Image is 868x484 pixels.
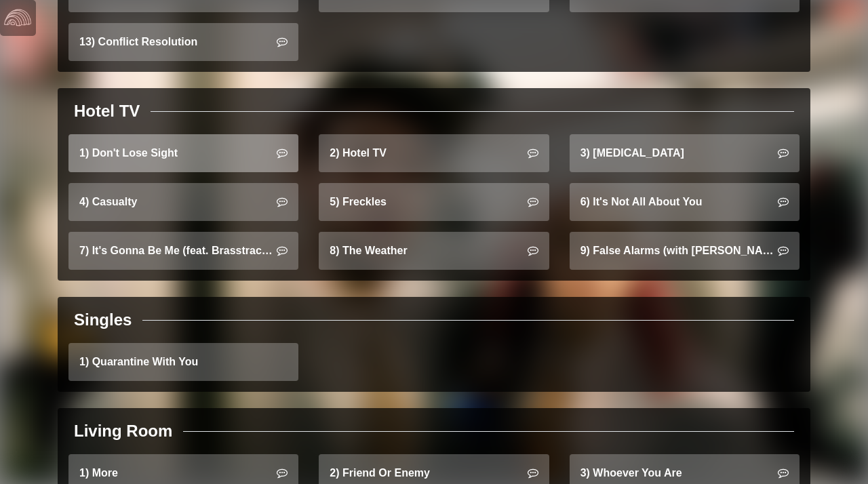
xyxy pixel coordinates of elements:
[319,232,549,270] a: 8) The Weather
[74,419,172,443] div: Living Room
[68,343,298,381] a: 1) Quarantine With You
[570,134,800,172] a: 3) [MEDICAL_DATA]
[68,23,298,61] a: 13) Conflict Resolution
[319,134,549,172] a: 2) Hotel TV
[319,183,549,221] a: 5) Freckles
[68,134,298,172] a: 1) Don't Lose Sight
[74,99,140,123] div: Hotel TV
[68,183,298,221] a: 4) Casualty
[68,232,298,270] a: 7) It's Gonna Be Me (feat. Brasstracks)
[4,4,31,31] img: logo-white-4c48a5e4bebecaebe01ca5a9d34031cfd3d4ef9ae749242e8c4bf12ef99f53e8.png
[74,308,132,332] div: Singles
[570,232,800,270] a: 9) False Alarms (with [PERSON_NAME])
[570,183,800,221] a: 6) It's Not All About You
